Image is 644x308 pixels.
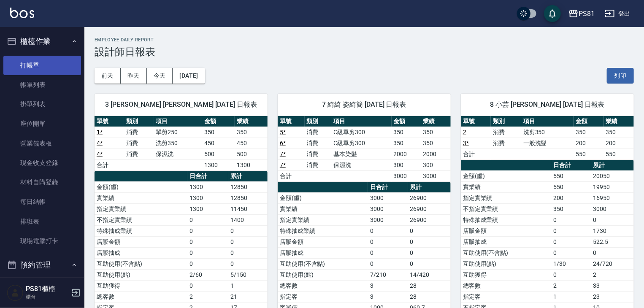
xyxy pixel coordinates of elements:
[228,247,268,258] td: 0
[228,236,268,247] td: 0
[461,116,491,127] th: 單號
[235,127,268,138] td: 350
[521,138,574,149] td: 一般洗髮
[173,68,205,84] button: [DATE]
[121,68,147,84] button: 昨天
[7,284,24,301] img: Person
[305,127,332,138] td: 消費
[95,159,124,170] td: 合計
[278,247,368,258] td: 店販抽成
[408,291,451,302] td: 28
[3,254,81,276] button: 預約管理
[607,68,634,84] button: 列印
[601,6,634,22] button: 登出
[591,160,634,171] th: 累計
[463,129,466,135] a: 2
[228,171,268,182] th: 累計
[574,149,603,159] td: 550
[187,171,228,182] th: 日合計
[408,258,451,269] td: 0
[544,5,561,22] button: save
[408,236,451,247] td: 0
[278,116,451,182] table: a dense table
[551,203,591,214] td: 350
[124,149,154,159] td: 消費
[187,214,228,225] td: 0
[491,116,521,127] th: 類別
[124,127,154,138] td: 消費
[591,236,634,247] td: 522.5
[26,285,69,293] h5: PS81櫃檯
[187,181,228,192] td: 1300
[574,138,603,149] td: 200
[421,138,451,149] td: 350
[521,116,574,127] th: 項目
[187,291,228,302] td: 2
[421,149,451,159] td: 2000
[154,138,202,149] td: 洗剪350
[95,225,187,236] td: 特殊抽成業績
[305,116,332,127] th: 類別
[235,159,268,170] td: 1300
[187,192,228,203] td: 1300
[95,116,124,127] th: 單號
[551,269,591,280] td: 0
[551,258,591,269] td: 1/30
[278,225,368,236] td: 特殊抽成業績
[187,247,228,258] td: 0
[235,149,268,159] td: 500
[187,258,228,269] td: 0
[228,203,268,214] td: 11450
[278,236,368,247] td: 店販金額
[368,247,408,258] td: 0
[331,116,391,127] th: 項目
[461,225,551,236] td: 店販金額
[461,291,551,302] td: 指定客
[3,231,81,251] a: 現場電腦打卡
[95,214,187,225] td: 不指定實業績
[95,269,187,280] td: 互助使用(點)
[95,247,187,258] td: 店販抽成
[461,214,551,225] td: 特殊抽成業績
[461,203,551,214] td: 不指定實業績
[228,214,268,225] td: 1400
[591,258,634,269] td: 24/720
[461,170,551,181] td: 金額(虛)
[105,100,257,109] span: 3 [PERSON_NAME] [PERSON_NAME] [DATE] 日報表
[278,280,368,291] td: 總客數
[408,247,451,258] td: 0
[368,236,408,247] td: 0
[202,116,235,127] th: 金額
[591,269,634,280] td: 2
[95,203,187,214] td: 指定實業績
[331,127,391,138] td: C級單剪300
[551,214,591,225] td: 0
[368,225,408,236] td: 0
[461,269,551,280] td: 互助獲得
[228,269,268,280] td: 5/150
[368,214,408,225] td: 3000
[392,159,421,170] td: 300
[154,127,202,138] td: 單剪250
[368,192,408,203] td: 3000
[278,116,305,127] th: 單號
[278,269,368,280] td: 互助使用(點)
[392,170,421,181] td: 3000
[591,291,634,302] td: 23
[591,192,634,203] td: 16950
[147,68,173,84] button: 今天
[591,225,634,236] td: 1730
[124,138,154,149] td: 消費
[278,214,368,225] td: 指定實業績
[202,138,235,149] td: 450
[3,95,81,114] a: 掛單列表
[461,258,551,269] td: 互助使用(點)
[491,127,521,138] td: 消費
[305,138,332,149] td: 消費
[3,212,81,231] a: 排班表
[95,291,187,302] td: 總客數
[591,214,634,225] td: 0
[421,170,451,181] td: 3000
[228,192,268,203] td: 12850
[3,75,81,95] a: 帳單列表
